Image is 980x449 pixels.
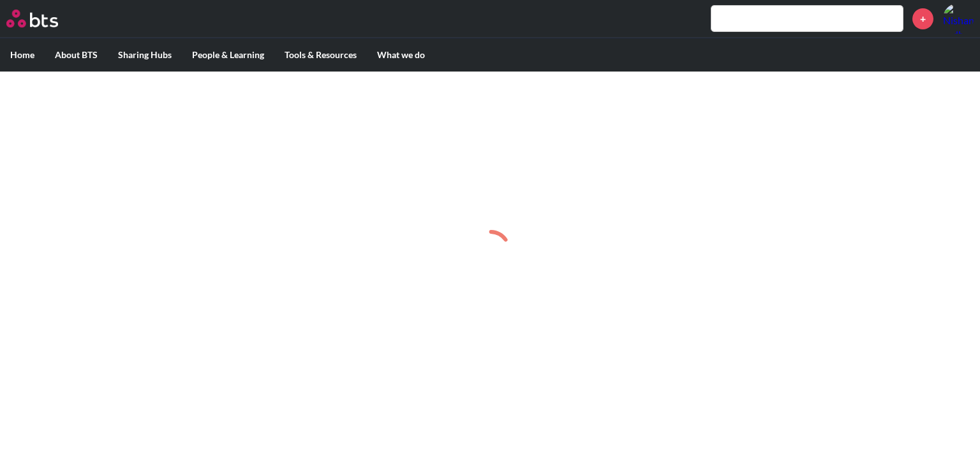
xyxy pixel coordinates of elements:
[943,3,974,34] a: Profile
[367,38,435,72] label: What we do
[274,38,367,72] label: Tools & Resources
[45,38,108,72] label: About BTS
[108,38,182,72] label: Sharing Hubs
[6,10,82,27] a: Go home
[943,3,974,34] img: Nishant Jadhav
[182,38,274,72] label: People & Learning
[912,8,933,29] a: +
[6,10,58,27] img: BTS Logo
